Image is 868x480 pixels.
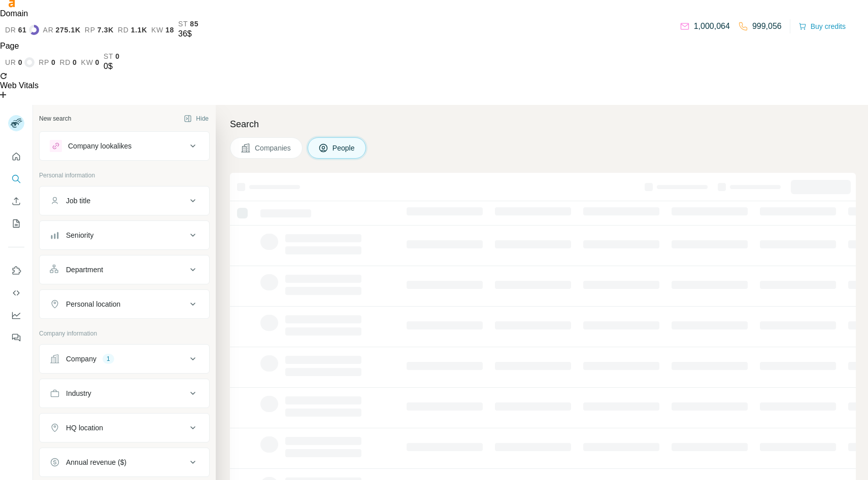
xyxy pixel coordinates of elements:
p: 999,056 [752,20,782,32]
a: ur0 [5,57,35,67]
div: HQ location [66,423,103,433]
a: ar275.1K [43,26,81,34]
span: 0 [73,58,77,66]
span: People [332,143,356,153]
span: 61 [18,26,27,34]
div: Job title [66,196,90,206]
span: kw [151,26,163,34]
span: rd [59,58,71,66]
h4: Search [230,117,856,131]
p: 1,000,064 [694,20,730,32]
span: 0 [18,58,23,66]
button: Industry [40,381,209,405]
div: 0$ [104,60,120,72]
span: dr [5,26,16,34]
button: Department [40,257,209,282]
span: rp [85,26,95,34]
div: Company lookalikes [68,141,131,151]
span: 85 [190,20,198,28]
a: kw18 [151,26,174,34]
button: Quick start [8,147,24,166]
a: st85 [178,20,198,28]
a: kw0 [81,58,99,66]
button: Hide [177,111,216,126]
div: Annual revenue ($) [66,457,126,467]
span: kw [81,58,93,66]
button: Use Surfe API [8,284,24,302]
div: 1 [103,354,114,363]
button: Feedback [8,328,24,347]
span: 18 [165,26,174,34]
button: Personal location [40,292,209,316]
button: Search [8,170,24,188]
span: 7.3K [97,26,114,34]
a: rp7.3K [85,26,114,34]
button: Company lookalikes [40,134,209,158]
span: st [178,20,188,28]
span: ar [43,26,54,34]
button: Job title [40,189,209,213]
span: 1.1K [131,26,147,34]
span: 0 [51,58,56,66]
button: Use Surfe on LinkedIn [8,262,24,280]
a: rd0 [59,58,77,66]
span: 0 [115,52,120,60]
button: Company1 [40,347,209,371]
button: HQ location [40,416,209,440]
span: rd [118,26,129,34]
div: Industry [66,388,91,398]
p: Personal information [39,171,210,180]
button: Annual revenue ($) [40,450,209,474]
div: New search [39,114,71,123]
a: rp0 [39,58,55,66]
p: Company information [39,329,210,338]
span: st [104,52,113,60]
span: Companies [255,143,292,153]
div: Seniority [66,230,93,240]
a: rd1.1K [118,26,147,34]
div: Company [66,354,96,364]
button: Dashboard [8,306,24,324]
span: 0 [95,58,100,66]
div: Personal location [66,299,120,309]
span: ur [5,58,16,66]
a: dr61 [5,25,39,35]
div: Department [66,265,103,275]
button: Buy credits [798,19,846,33]
button: Enrich CSV [8,192,24,210]
button: My lists [8,214,24,233]
span: rp [39,58,49,66]
a: st0 [104,52,120,60]
span: 275.1K [55,26,80,34]
button: Seniority [40,223,209,247]
div: 36$ [178,28,198,40]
